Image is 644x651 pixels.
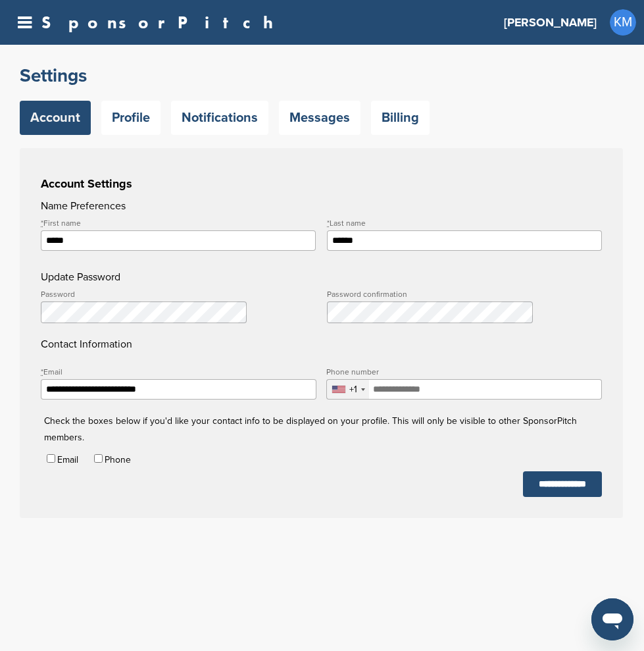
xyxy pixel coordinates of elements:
[349,385,357,394] div: +1
[41,14,282,31] a: SponsorPitch
[105,454,131,465] label: Phone
[504,13,597,32] h3: [PERSON_NAME]
[44,368,614,446] p: Check the boxes below if you'd like your contact info to be displayed on your profile. This will ...
[327,380,369,399] div: Selected country
[20,64,623,88] h2: Settings
[504,8,597,37] a: [PERSON_NAME]
[591,598,633,640] iframe: Button to launch messaging window
[41,269,602,285] h4: Update Password
[57,454,78,465] label: Email
[327,290,602,298] label: Password confirmation
[610,9,636,36] a: KM
[326,368,602,376] label: Phone number
[101,101,161,135] a: Profile
[41,219,316,227] label: First name
[41,368,316,376] label: Email
[41,198,602,214] h4: Name Preferences
[41,290,316,298] label: Password
[41,174,602,193] h3: Account Settings
[20,101,91,135] a: Account
[41,219,43,228] abbr: required
[327,219,330,228] abbr: required
[327,219,602,227] label: Last name
[41,367,43,377] abbr: required
[171,101,268,135] a: Notifications
[371,101,430,135] a: Billing
[41,290,602,352] h4: Contact Information
[279,101,360,135] a: Messages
